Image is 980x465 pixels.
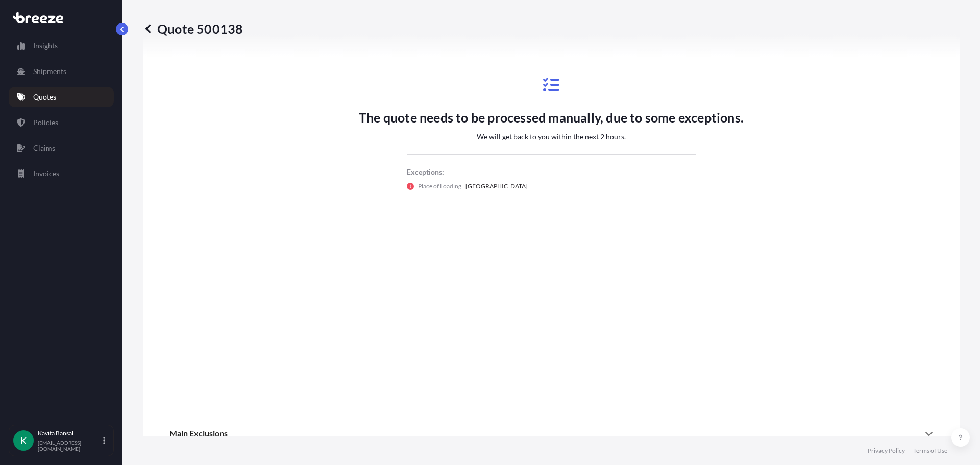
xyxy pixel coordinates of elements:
span: K [20,435,27,446]
p: Invoices [33,168,59,179]
p: [EMAIL_ADDRESS][DOMAIN_NAME] [38,439,101,452]
span: Main Exclusions [169,428,228,438]
a: Terms of Use [913,447,947,455]
p: The quote needs to be processed manually, due to some exceptions. [359,109,744,126]
p: Quote 500138 [143,20,243,37]
p: We will get back to you within the next 2 hours. [477,132,626,142]
a: Invoices [9,163,114,184]
p: Shipments [33,66,66,77]
a: Quotes [9,87,114,107]
a: Insights [9,36,114,56]
p: Place of Loading [418,181,461,191]
p: Policies [33,117,58,128]
a: Shipments [9,61,114,82]
a: Claims [9,138,114,158]
p: Kavita Bansal [38,429,101,437]
p: [GEOGRAPHIC_DATA] [465,181,528,191]
p: Quotes [33,92,56,102]
a: Privacy Policy [868,447,905,455]
p: Claims [33,143,55,153]
a: Policies [9,112,114,133]
p: Exceptions: [407,167,696,177]
div: Main Exclusions [169,421,933,446]
p: Insights [33,41,58,51]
